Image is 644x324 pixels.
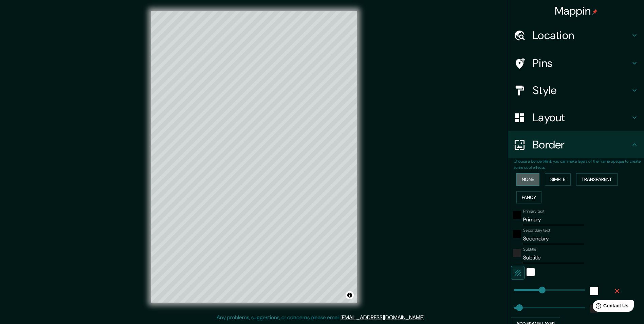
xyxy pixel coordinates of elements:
[516,191,541,204] button: Fancy
[508,22,644,49] div: Location
[425,313,426,322] div: .
[513,211,521,219] button: black
[508,131,644,158] div: Border
[514,158,644,170] p: Choose a border. : you can make layers of the frame opaque to create some cool effects.
[426,313,428,322] div: .
[533,56,630,70] h4: Pins
[508,50,644,77] div: Pins
[533,138,630,151] h4: Border
[523,209,544,214] label: Primary text
[576,173,618,186] button: Transparent
[545,173,571,186] button: Simple
[590,287,598,295] button: white
[523,247,536,252] label: Subtitle
[527,268,535,276] button: white
[584,298,637,317] iframe: Help widget launcher
[513,249,521,257] button: color-222222
[341,314,424,321] a: [EMAIL_ADDRESS][DOMAIN_NAME]
[523,228,550,233] label: Secondary text
[516,173,539,186] button: None
[533,29,630,42] h4: Location
[555,4,598,18] h4: Mappin
[217,313,425,322] p: Any problems, suggestions, or concerns please email .
[508,104,644,131] div: Layout
[533,84,630,97] h4: Style
[533,111,630,124] h4: Layout
[592,9,597,15] img: pin-icon.png
[544,159,551,164] b: Hint
[508,77,644,104] div: Style
[513,230,521,238] button: black
[346,291,354,299] button: Toggle attribution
